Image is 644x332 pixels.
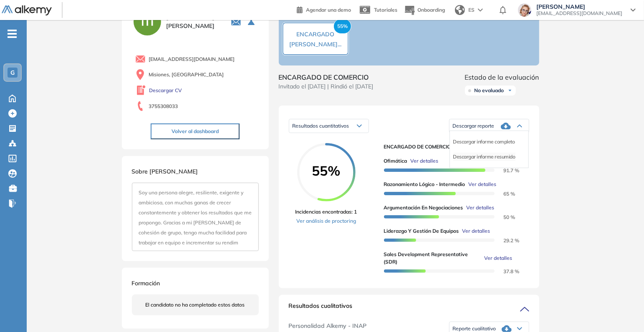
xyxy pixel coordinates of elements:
span: 91.7 % [493,167,519,174]
span: Liderazgo y Gestión de Equipos [384,227,459,235]
span: Ver detalles [469,181,497,188]
span: ES [468,6,475,14]
a: Agendar una demo [297,4,351,14]
span: 55% [333,19,351,34]
span: 65 % [493,191,515,197]
i: - [8,33,17,35]
button: Volver al dashboard [151,123,240,139]
img: arrow [478,8,483,12]
span: Ver detalles [484,254,512,262]
span: Onboarding [417,7,445,13]
span: ENCARGADO [PERSON_NAME]... [289,30,341,48]
span: Formación [132,279,160,287]
span: Reporte cualitativo [453,325,496,332]
span: [PERSON_NAME] [PERSON_NAME] [166,13,221,30]
a: Descargar CV [149,87,182,94]
button: Ver detalles [459,227,490,235]
span: [EMAIL_ADDRESS][DOMAIN_NAME] [149,55,235,63]
span: Ver detalles [411,157,439,165]
img: world [455,5,465,15]
span: ENCARGADO DE COMERCIO [384,143,523,151]
span: Argumentación en negociaciones [384,204,463,211]
span: Sobre [PERSON_NAME] [132,168,198,175]
span: 50 % [493,214,515,220]
iframe: Chat Widget [602,292,644,332]
span: Ofimática [384,157,407,165]
span: Descargar reporte [453,123,495,129]
span: 3755308033 [149,103,178,110]
li: Descargar informe resumido [453,153,515,161]
img: Ícono de flecha [508,88,513,93]
button: Ver detalles [481,254,512,262]
button: Ver detalles [463,204,495,211]
span: 37.8 % [493,268,519,274]
img: PROFILE_MENU_LOGO_USER [132,6,163,37]
span: El candidato no ha completado estos datos [146,301,245,309]
button: Onboarding [404,1,445,19]
span: Estado de la evaluación [465,72,539,82]
span: Incidencias encontradas: 1 [295,208,357,216]
span: Resultados cualitativos [289,302,353,315]
span: [PERSON_NAME] [536,3,622,10]
div: Widget de chat [602,292,644,332]
span: Soy una persona alegre, resiliente, exigente y ambiciosa, con muchas ganas de crecer constantemen... [139,189,252,246]
button: Ver detalles [465,181,497,188]
button: Ver detalles [407,157,439,165]
span: Agendar una demo [306,7,351,13]
span: Invitado el [DATE] | Rindió el [DATE] [279,82,374,91]
span: 29.2 % [493,237,519,244]
span: Ver detalles [462,227,490,235]
li: Descargar informe completo [453,138,515,146]
img: Logo [2,5,52,16]
span: Sales Development Representative (SDR) [384,251,481,266]
a: Ver análisis de proctoring [295,217,357,225]
span: No evaluado [475,87,504,94]
span: [EMAIL_ADDRESS][DOMAIN_NAME] [536,10,622,17]
span: Razonamiento Lógico - Intermedio [384,181,465,188]
span: Ver detalles [467,204,495,211]
span: G [10,69,15,76]
span: Resultados cuantitativos [293,123,349,129]
span: Tutoriales [374,7,397,13]
span: Misiones, [GEOGRAPHIC_DATA] [149,71,224,78]
span: ENCARGADO DE COMERCIO [279,72,374,82]
span: 55% [297,164,356,177]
